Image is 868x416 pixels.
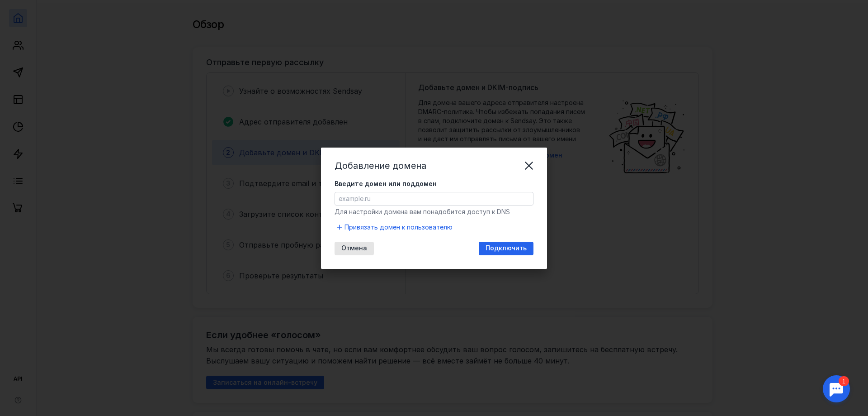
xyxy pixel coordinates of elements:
[344,223,453,232] span: Привязать домен к пользователю
[335,242,374,255] button: Отмена
[335,179,437,188] span: Введите домен или поддомен
[479,242,533,255] button: Подключить
[486,244,527,252] span: Подключить
[341,244,367,252] span: Отмена
[335,208,510,215] span: Для настройки домена вам понадобится доступ к DNS
[335,192,533,205] input: example.ru
[20,5,31,15] div: 1
[335,222,456,233] button: Привязать домен к пользователю
[335,160,426,171] span: Добавление домена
